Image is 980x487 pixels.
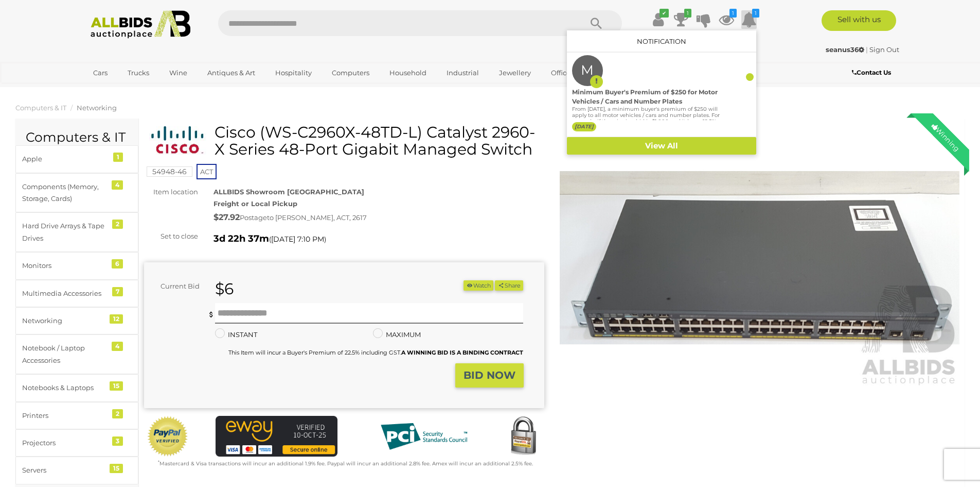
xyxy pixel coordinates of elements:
img: Allbids.com.au [85,10,197,39]
img: Official PayPal Seal [147,416,189,457]
span: ( ) [269,235,326,243]
div: Minimum Buyer's Premium of $250 for Motor Vehicles / Cars and Number Plates [572,88,720,106]
a: 1 [673,10,689,29]
a: seanus36 [826,45,866,54]
span: | [866,45,868,54]
div: Hard Drive Arrays & Tape Drives [22,220,107,244]
a: Monitors 6 [15,252,138,279]
a: ✔ [651,10,666,29]
div: Printers [22,410,107,422]
a: Antiques & Art [201,64,262,81]
i: ✔ [660,9,669,18]
a: Networking [77,104,117,112]
h2: Computers & IT [26,130,128,145]
label: MAXIMUM [373,329,421,341]
a: Computers & IT [15,104,66,112]
a: Office [544,64,577,81]
span: to [PERSON_NAME], ACT, 2617 [267,213,367,222]
div: Apple [22,153,107,165]
a: Servers 15 [15,457,138,484]
a: Networking 12 [15,307,138,334]
a: View All [567,137,756,155]
a: 1 [719,10,734,29]
div: 2 [112,220,123,229]
div: Servers [22,464,107,476]
a: Notification [637,37,686,45]
div: Notebook / Laptop Accessories [22,342,107,366]
a: Computers [325,64,376,81]
strong: seanus36 [826,45,864,54]
i: 1 [752,9,759,18]
div: Networking [22,315,107,327]
label: M [581,55,594,86]
p: From [DATE], a minimum buyer's premium of $250 will apply to all motor vehicles / cars and number... [572,106,720,156]
div: 15 [110,464,123,473]
b: Contact Us [852,69,891,76]
label: [DATE] [572,122,596,131]
a: Notebook / Laptop Accessories 4 [15,334,138,374]
b: A WINNING BID IS A BINDING CONTRACT [401,349,523,356]
strong: $27.92 [213,212,240,222]
button: Search [571,10,622,36]
a: Wine [163,64,194,81]
div: Notebooks & Laptops [22,382,107,394]
img: Cisco (WS-C2960X-48TD-L) Catalyst 2960-X Series 48-Port Gigabit Managed Switch [560,129,960,387]
a: Apple 1 [15,145,138,173]
div: 15 [110,381,123,391]
strong: BID NOW [464,369,515,381]
small: This Item will incur a Buyer's Premium of 22.5% including GST. [228,349,523,356]
strong: Freight or Local Pickup [213,199,297,208]
strong: 3d 22h 37m [213,233,269,244]
a: Industrial [440,64,486,81]
button: Watch [464,280,493,291]
a: Jewellery [492,64,538,81]
a: Hospitality [269,64,318,81]
a: Multimedia Accessories 7 [15,280,138,307]
a: Projectors 3 [15,429,138,457]
h1: Cisco (WS-C2960X-48TD-L) Catalyst 2960-X Series 48-Port Gigabit Managed Switch [149,124,542,158]
a: Sign Out [869,45,899,54]
button: Share [495,280,523,291]
div: 3 [112,436,123,446]
span: ACT [197,164,217,179]
div: Current Bid [144,280,207,292]
img: Cisco (WS-C2960X-48TD-L) Catalyst 2960-X Series 48-Port Gigabit Managed Switch [149,126,207,155]
mark: 54948-46 [147,166,192,177]
i: 1 [684,9,691,18]
div: 12 [110,314,123,324]
label: INSTANT [215,329,257,341]
a: Components (Memory, Storage, Cards) 4 [15,173,138,213]
li: Watch this item [464,280,493,291]
div: Postage [213,210,544,225]
a: Printers 2 [15,402,138,429]
div: 2 [112,409,123,418]
strong: $6 [215,279,234,298]
span: [DATE] 7:10 PM [271,234,324,244]
div: Set to close [136,230,206,242]
a: 1 [741,10,757,29]
a: Notebooks & Laptops 15 [15,374,138,401]
a: Household [383,64,433,81]
div: 4 [112,180,123,190]
img: PCI DSS compliant [372,416,475,457]
div: 1 [113,153,123,162]
a: Sell with us [822,10,896,31]
a: Hard Drive Arrays & Tape Drives 2 [15,212,138,252]
div: Item location [136,186,206,198]
img: Secured by Rapid SSL [503,416,544,457]
strong: ALLBIDS Showroom [GEOGRAPHIC_DATA] [213,188,364,196]
button: BID NOW [455,363,524,388]
i: 1 [729,9,737,18]
a: Trucks [121,64,156,81]
div: 7 [112,287,123,296]
div: Monitors [22,260,107,272]
div: Winning [922,113,969,161]
small: Mastercard & Visa transactions will incur an additional 1.9% fee. Paypal will incur an additional... [158,460,533,467]
a: 54948-46 [147,167,192,176]
div: 4 [112,342,123,351]
div: 6 [112,259,123,268]
div: Multimedia Accessories [22,288,107,299]
a: Contact Us [852,67,894,78]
